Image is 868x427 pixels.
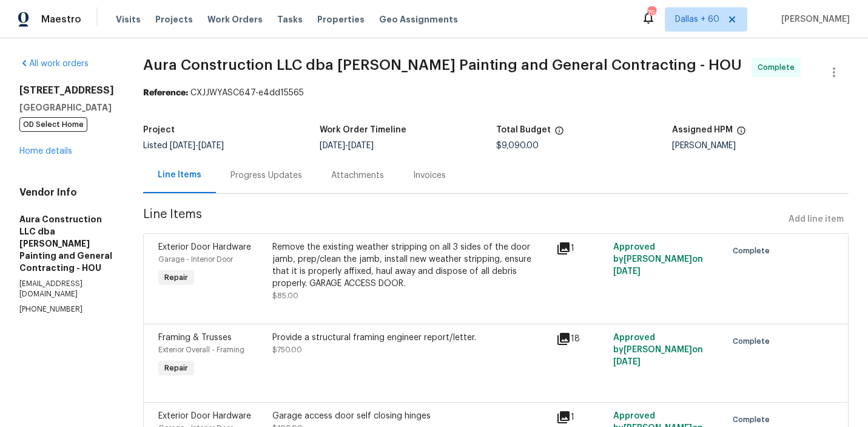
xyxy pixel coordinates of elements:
[160,272,193,284] span: Repair
[155,13,193,26] span: Projects
[19,117,87,132] span: OD Select Home
[158,169,201,181] div: Line Items
[158,412,251,420] span: Exterior Door Hardware
[272,410,550,422] div: Garage access door self closing hinges
[496,142,539,150] span: $9,090.00
[170,142,195,150] span: [DATE]
[207,13,263,26] span: Work Orders
[19,213,114,274] h5: Aura Construction LLC dba [PERSON_NAME] Painting and General Contracting - HOU
[143,89,188,97] b: Reference:
[198,142,224,150] span: [DATE]
[496,126,551,134] h5: Total Budget
[331,169,384,182] div: Attachments
[19,186,114,199] h4: Vendor Info
[230,169,302,182] div: Progress Updates
[170,142,224,150] span: -
[733,245,775,257] span: Complete
[672,142,849,150] div: [PERSON_NAME]
[272,346,302,354] span: $750.00
[613,243,703,276] span: Approved by [PERSON_NAME] on
[733,414,775,426] span: Complete
[158,333,232,342] span: Framing & Trusses
[158,346,244,354] span: Exterior Overall - Framing
[158,243,251,251] span: Exterior Door Hardware
[19,60,89,68] a: All work orders
[733,335,775,347] span: Complete
[320,126,406,134] h5: Work Order Timeline
[613,358,641,366] span: [DATE]
[19,304,114,315] p: [PHONE_NUMBER]
[647,7,656,19] div: 750
[272,292,298,299] span: $85.00
[116,13,141,26] span: Visits
[613,333,703,366] span: Approved by [PERSON_NAME] on
[413,169,446,182] div: Invoices
[272,332,550,344] div: Provide a structural framing engineer report/letter.
[41,13,81,26] span: Maestro
[672,126,733,134] h5: Assigned HPM
[554,126,564,142] span: The total cost of line items that have been proposed by Opendoor. This sum includes line items th...
[320,142,374,150] span: -
[556,332,606,346] div: 18
[317,13,365,26] span: Properties
[556,410,606,425] div: 1
[675,13,719,26] span: Dallas + 60
[320,142,345,150] span: [DATE]
[613,267,641,276] span: [DATE]
[143,58,742,72] span: Aura Construction LLC dba [PERSON_NAME] Painting and General Contracting - HOU
[143,126,175,134] h5: Project
[143,208,784,231] span: Line Items
[19,84,114,97] h2: [STREET_ADDRESS]
[556,241,606,256] div: 1
[160,362,193,374] span: Repair
[19,147,72,155] a: Home details
[277,15,303,24] span: Tasks
[379,13,458,26] span: Geo Assignments
[19,101,114,114] h5: [GEOGRAPHIC_DATA]
[776,13,850,26] span: [PERSON_NAME]
[19,279,114,299] p: [EMAIL_ADDRESS][DOMAIN_NAME]
[158,256,233,263] span: Garage - Interior Door
[143,87,849,99] div: CXJJWYASC647-e4dd15565
[143,142,224,150] span: Listed
[736,126,746,142] span: The hpm assigned to this work order.
[758,61,799,73] span: Complete
[272,241,550,290] div: Remove the existing weather stripping on all 3 sides of the door jamb, prep/clean the jamb, insta...
[348,142,374,150] span: [DATE]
